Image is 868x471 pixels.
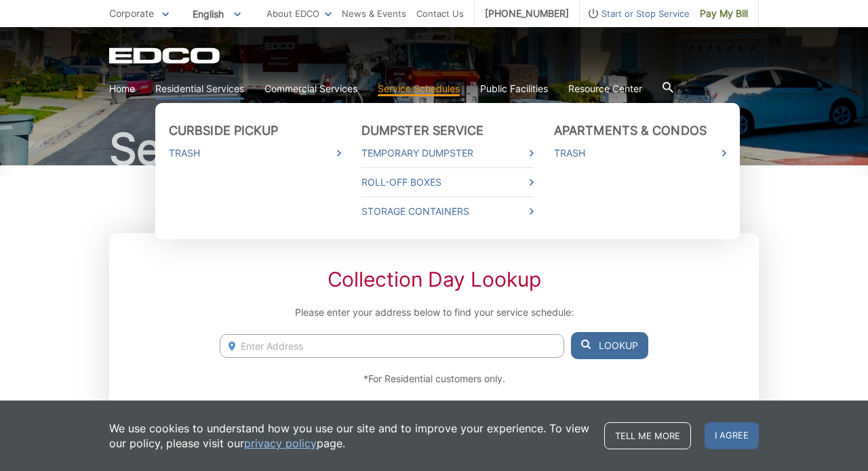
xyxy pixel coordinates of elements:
a: About EDCO [267,6,332,21]
p: Please enter your address below to find your service schedule: [220,305,648,320]
a: Commercial Services [264,81,357,96]
a: Home [109,81,135,96]
a: Contact Us [416,6,464,21]
a: Public Facilities [480,81,548,96]
input: Enter Address [220,334,564,358]
a: Service Schedules [378,81,460,96]
a: Trash [169,146,341,161]
span: I agree [705,422,759,449]
a: Tell me more [604,422,691,449]
h2: Collection Day Lookup [220,267,648,291]
a: Apartments & Condos [554,123,707,138]
a: privacy policy [244,436,317,451]
span: Corporate [109,7,154,19]
a: Residential Services [155,81,244,96]
a: Resource Center [568,81,642,96]
span: Pay My Bill [700,6,748,21]
a: Roll-Off Boxes [361,175,534,190]
a: Temporary Dumpster [361,146,534,161]
button: Lookup [571,332,648,359]
p: We use cookies to understand how you use our site and to improve your experience. To view our pol... [109,421,591,451]
a: Trash [554,146,726,161]
a: EDCD logo. Return to the homepage. [109,47,222,64]
a: Storage Containers [361,204,534,219]
a: Dumpster Service [361,123,484,138]
a: Curbside Pickup [169,123,279,138]
a: News & Events [342,6,406,21]
span: English [182,3,251,25]
h1: Service Schedules [109,127,759,171]
p: *For Residential customers only. [220,371,648,386]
